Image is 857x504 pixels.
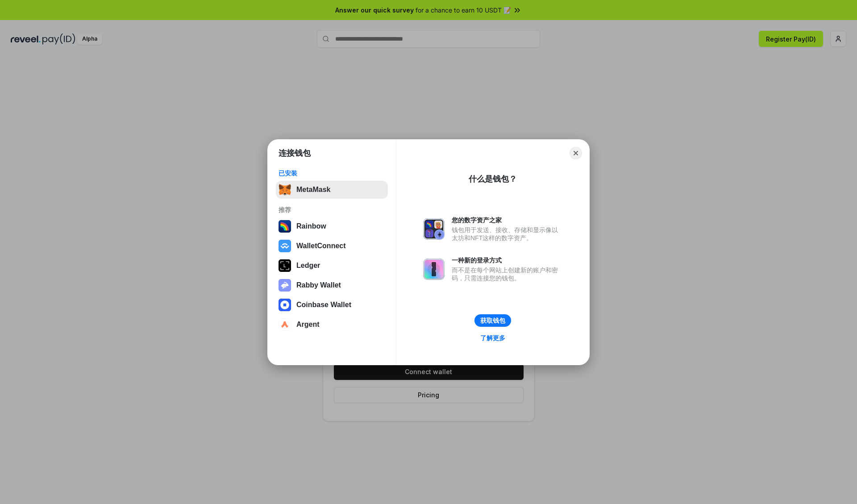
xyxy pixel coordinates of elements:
[279,169,385,177] div: 已安装
[452,266,562,282] div: 而不是在每个网站上创建新的账户和密码，只需连接您的钱包。
[296,301,351,309] div: Coinbase Wallet
[475,332,511,344] a: 了解更多
[279,240,291,252] img: svg+xml,%3Csvg%20width%3D%2228%22%20height%3D%2228%22%20viewBox%3D%220%200%2028%2028%22%20fill%3D...
[296,186,330,194] div: MetaMask
[276,276,388,294] button: Rabby Wallet
[452,256,562,264] div: 一种新的登录方式
[423,218,445,240] img: svg+xml,%3Csvg%20xmlns%3D%22http%3A%2F%2Fwww.w3.org%2F2000%2Fsvg%22%20fill%3D%22none%22%20viewBox...
[474,314,511,327] button: 获取钱包
[452,226,562,242] div: 钱包用于发送、接收、存储和显示像以太坊和NFT这样的数字资产。
[276,296,388,314] button: Coinbase Wallet
[296,242,346,250] div: WalletConnect
[480,334,505,342] div: 了解更多
[276,181,388,199] button: MetaMask
[296,222,326,230] div: Rainbow
[296,281,341,289] div: Rabby Wallet
[279,183,291,196] img: svg+xml,%3Csvg%20fill%3D%22none%22%20height%3D%2233%22%20viewBox%3D%220%200%2035%2033%22%20width%...
[279,299,291,311] img: svg+xml,%3Csvg%20width%3D%2228%22%20height%3D%2228%22%20viewBox%3D%220%200%2028%2028%22%20fill%3D...
[276,316,388,333] button: Argent
[276,257,388,275] button: Ledger
[469,174,517,184] div: 什么是钱包？
[480,317,505,325] div: 获取钱包
[276,237,388,255] button: WalletConnect
[276,217,388,235] button: Rainbow
[423,258,445,280] img: svg+xml,%3Csvg%20xmlns%3D%22http%3A%2F%2Fwww.w3.org%2F2000%2Fsvg%22%20fill%3D%22none%22%20viewBox...
[279,220,291,233] img: svg+xml,%3Csvg%20width%3D%22120%22%20height%3D%22120%22%20viewBox%3D%220%200%20120%20120%22%20fil...
[279,148,311,158] h1: 连接钱包
[570,147,582,159] button: Close
[296,262,320,270] div: Ledger
[279,279,291,292] img: svg+xml,%3Csvg%20xmlns%3D%22http%3A%2F%2Fwww.w3.org%2F2000%2Fsvg%22%20fill%3D%22none%22%20viewBox...
[279,318,291,331] img: svg+xml,%3Csvg%20width%3D%2228%22%20height%3D%2228%22%20viewBox%3D%220%200%2028%2028%22%20fill%3D...
[279,259,291,272] img: svg+xml,%3Csvg%20xmlns%3D%22http%3A%2F%2Fwww.w3.org%2F2000%2Fsvg%22%20width%3D%2228%22%20height%3...
[296,321,320,329] div: Argent
[452,216,562,224] div: 您的数字资产之家
[279,206,385,214] div: 推荐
